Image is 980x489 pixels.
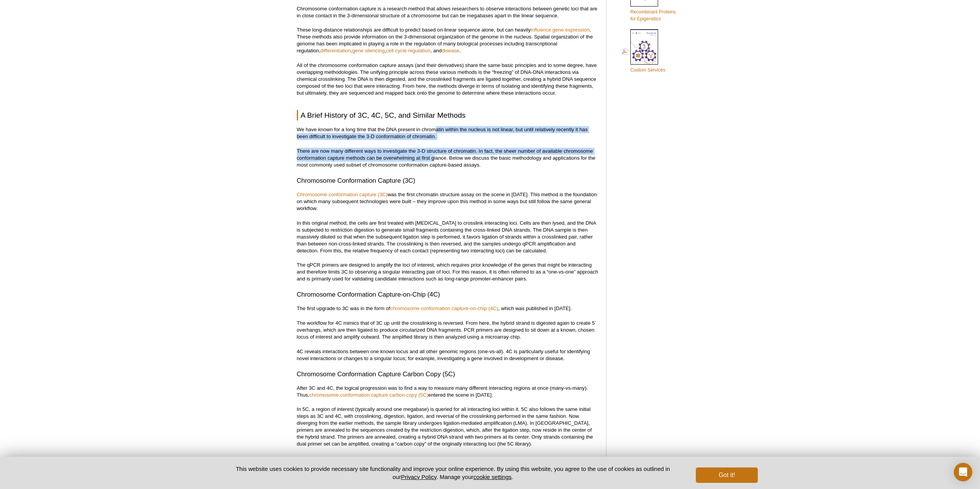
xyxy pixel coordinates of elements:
[297,5,598,19] p: Chromosome conformation capture is a research method that allows researchers to observe interacti...
[352,48,385,53] a: gene silencing
[401,474,436,480] a: Privacy Policy
[622,28,665,74] a: Custom Services
[297,320,598,340] p: The workflow for 4C mimics that of 3C up until the crosslinking is reversed. From here, the hybri...
[442,48,459,53] a: disease
[630,29,658,65] img: Custom_Services_cover
[297,126,598,140] p: We have known for a long time that the DNA present in chromatin within the nucleus is not linear,...
[297,305,598,312] p: The first upgrade to 3C was in the form of , which was published in [DATE].
[309,392,428,398] a: chromosome conformation capture carbon copy (5C)
[473,474,511,480] button: cookie settings
[297,262,598,282] p: The qPCR primers are designed to amplify the loci of interest, which requires prior knowledge of ...
[223,465,683,481] p: This website uses cookies to provide necessary site functionality and improve your online experie...
[297,110,598,120] h2: A Brief History of 3C, 4C, 5C, and Similar Methods
[297,290,598,299] h3: Chromosome Conformation Capture-on-Chip (4C)
[386,48,431,53] a: cell cycle regulation
[696,467,757,483] button: Got it!
[320,48,351,53] a: differentiation
[297,62,598,97] p: All of the chromosome conformation capture assays (and their derivatives) share the same basic pr...
[297,192,388,197] a: Chromosome conformation capture (3C)
[297,220,598,254] p: In this original method, the cells are first treated with [MEDICAL_DATA] to crosslink interacting...
[297,455,598,476] p: 5C requires no prior knowledge of the loci to be assayed, thus overcoming a major limitation of 3...
[297,406,598,447] p: In 5C, a region of interest (typically around one megabase) is queried for all interacting loci w...
[954,463,972,481] div: Open Intercom Messenger
[297,370,598,379] h3: Chromosome Conformation Capture Carbon Copy (5C)
[390,305,498,311] a: chromosome conformation capture-on-chip (4C)
[297,176,598,185] h3: Chromosome Conformation Capture (3C)
[531,27,590,33] a: influence gene expression
[630,9,676,22] span: Recombinant Proteins for Epigenetics
[297,191,598,212] p: was the first chromatin structure assay on the scene in [DATE]. This method is the foundation on ...
[630,67,665,73] span: Custom Services
[297,148,598,169] p: There are now many different ways to investigate the 3-D structure of chromatin. In fact, the she...
[297,385,598,399] p: After 3C and 4C, the logical progression was to find a way to measure many different interacting ...
[297,27,598,54] p: These long-distance relationships are difficult to predict based on linear sequence alone, but ca...
[297,348,598,362] p: 4C reveals interactions between one known locus and all other genomic regions (one-vs-all). 4C is...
